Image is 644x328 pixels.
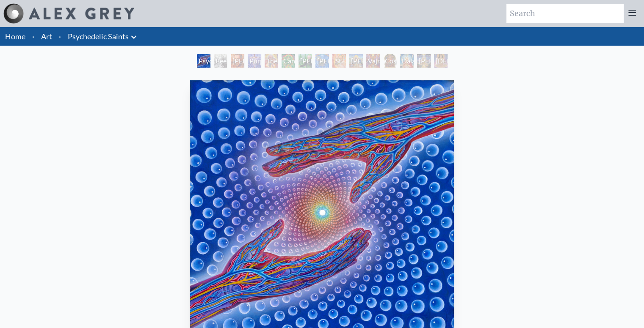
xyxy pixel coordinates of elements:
div: [PERSON_NAME] [349,54,363,68]
div: Psychedelic Healing [197,54,210,68]
div: Cosmic Christ [383,54,397,68]
a: Home [5,32,25,41]
input: Search [506,4,624,23]
li: · [55,27,64,46]
div: The Shulgins and their Alchemical Angels [265,54,278,68]
div: [PERSON_NAME] [417,54,431,68]
div: [DEMOGRAPHIC_DATA] [434,54,448,68]
div: [PERSON_NAME] M.D., Cartographer of Consciousness [231,54,244,68]
div: Dalai Lama [400,54,414,68]
a: Art [41,30,52,42]
div: Cannabacchus [282,54,295,68]
div: [PERSON_NAME] & the New Eleusis [315,54,329,68]
div: St. Albert & The LSD Revelation Revolution [332,54,346,68]
li: · [29,27,38,46]
a: Psychedelic Saints [68,30,129,42]
div: Purple [DEMOGRAPHIC_DATA] [248,54,261,68]
div: Vajra Guru [366,54,380,68]
div: [PERSON_NAME][US_STATE] - Hemp Farmer [299,54,312,68]
div: Beethoven [214,54,227,68]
